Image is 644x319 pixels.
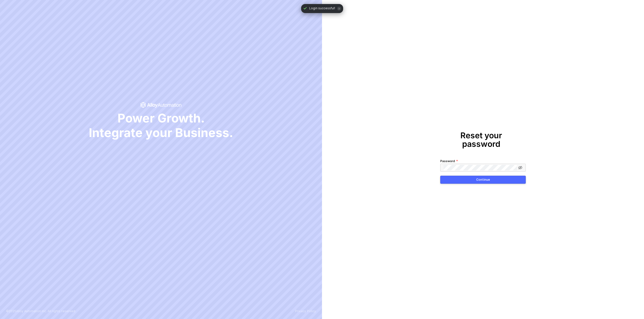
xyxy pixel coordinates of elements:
span: Power Growth. Integrate your Business. [89,111,233,140]
input: Password [444,165,517,170]
a: Privacy Policy [295,309,316,313]
span: icon-close [337,7,341,11]
span: Login successful! [309,6,335,11]
button: Continue [440,176,526,184]
label: Password [440,159,458,164]
h1: Reset your password [440,131,522,148]
div: Continue [476,178,490,182]
span: icon-check [303,6,307,10]
span: icon-success [140,102,182,108]
p: © 2025 Alloy Automation Inc. All rights reserved. [6,309,76,313]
